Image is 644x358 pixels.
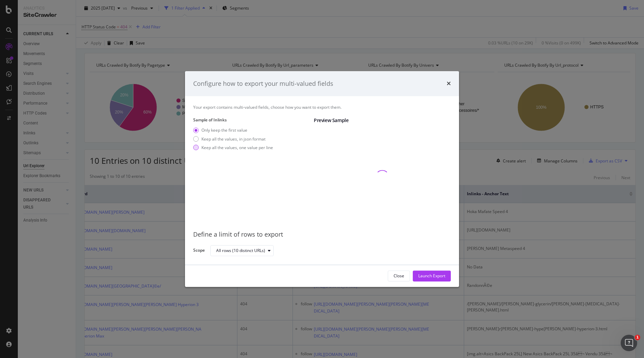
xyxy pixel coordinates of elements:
div: Keep all the values, in json format [201,136,265,142]
span: 1 [635,335,640,340]
div: modal [185,71,459,287]
div: Define a limit of rows to export [193,230,451,239]
div: Keep all the values, one value per line [201,145,273,150]
div: Close [394,273,404,279]
button: Launch Export [413,270,451,281]
div: times [447,79,451,88]
button: Close [388,270,410,281]
div: Preview Sample [314,117,451,124]
div: Only keep the first value [201,128,247,133]
button: All rows (10 distinct URLs) [210,245,274,256]
label: Scope [193,247,205,255]
label: Sample of Inlinks [193,117,308,123]
div: Keep all the values, in json format [193,136,273,142]
div: Your export contains multi-valued fields, choose how you want to export them. [193,104,451,110]
div: All rows (10 distinct URLs) [216,249,265,253]
div: Configure how to export your multi-valued fields [193,79,333,88]
div: Launch Export [418,273,445,279]
iframe: Intercom live chat [621,335,637,351]
div: Only keep the first value [193,128,273,133]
